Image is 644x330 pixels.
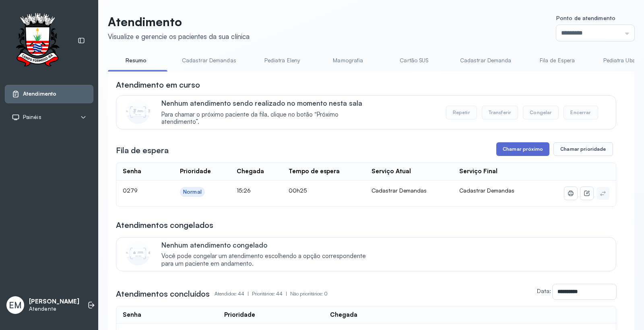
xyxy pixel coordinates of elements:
p: Não prioritários: 0 [290,288,328,299]
div: Serviço Atual [372,168,411,175]
div: Chegada [237,168,264,175]
h3: Fila de espera [116,145,169,156]
div: Senha [123,168,141,175]
a: Cartão SUS [386,54,442,67]
label: Data: [537,287,551,294]
button: Encerrar [563,106,598,119]
span: Cadastrar Demandas [459,187,514,194]
span: 0279 [123,187,138,194]
div: Prioridade [180,168,211,175]
div: Senha [123,311,141,319]
div: Serviço Final [459,168,497,175]
span: 00h25 [289,187,307,194]
p: Prioritários: 44 [252,288,290,299]
span: Você pode congelar um atendimento escolhendo a opção correspondente para um paciente em andamento. [161,252,374,268]
p: Atendidos: 44 [215,288,252,299]
button: Chamar próximo [496,142,549,156]
a: Cadastrar Demanda [452,54,520,67]
button: Chamar prioridade [553,142,613,156]
div: Visualize e gerencie os pacientes da sua clínica [108,32,250,41]
p: Nenhum atendimento congelado [161,241,374,249]
img: Logotipo do estabelecimento [8,13,66,69]
div: Tempo de espera [289,168,340,175]
span: Ponto de atendimento [556,14,615,21]
a: Pediatra Eleny [254,54,310,67]
img: Imagem de CalloutCard [126,241,150,265]
h3: Atendimentos congelados [116,219,213,231]
span: | [286,291,287,297]
img: Imagem de CalloutCard [126,100,150,124]
div: Cadastrar Demandas [372,187,446,194]
h3: Atendimento em curso [116,79,200,90]
button: Congelar [523,106,559,119]
span: Para chamar o próximo paciente da fila, clique no botão “Próximo atendimento”. [161,111,374,126]
a: Atendimento [12,90,87,98]
p: Nenhum atendimento sendo realizado no momento nesta sala [161,99,374,107]
span: Atendimento [23,90,56,97]
span: | [248,291,249,297]
a: Mamografia [320,54,376,67]
span: Painéis [23,114,41,121]
button: Repetir [446,106,477,119]
h3: Atendimentos concluídos [116,288,210,299]
span: 15:26 [237,187,251,194]
p: [PERSON_NAME] [29,298,79,305]
div: Normal [183,189,202,195]
div: Chegada [330,311,357,319]
p: Atendimento [108,14,250,29]
a: Cadastrar Demandas [174,54,244,67]
p: Atendente [29,305,79,312]
button: Transferir [482,106,518,119]
a: Resumo [108,54,164,67]
div: Prioridade [224,311,255,319]
a: Fila de Espera [529,54,586,67]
